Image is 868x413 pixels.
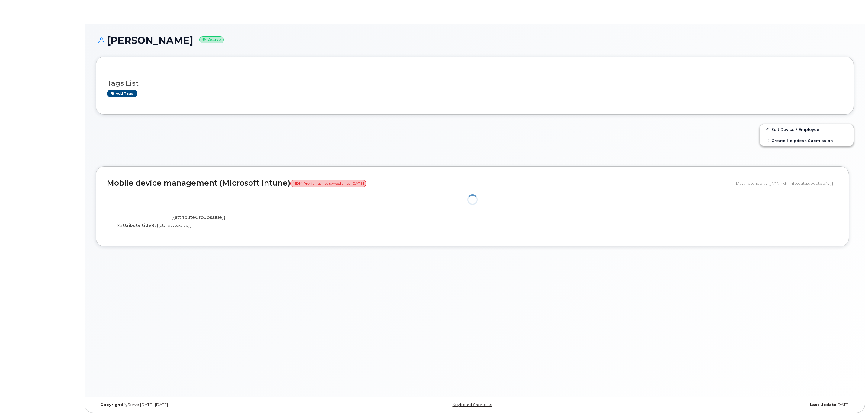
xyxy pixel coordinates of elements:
[452,402,492,407] a: Keyboard Shortcuts
[157,223,191,228] span: {{attribute.value}}
[107,90,137,97] a: Add tags
[100,402,122,407] strong: Copyright
[760,135,854,146] a: Create Helpdesk Submission
[96,402,349,407] div: MyServe [DATE]–[DATE]
[107,179,731,187] h2: Mobile device management (Microsoft Intune)
[96,35,854,46] h1: [PERSON_NAME]
[107,80,843,87] h3: Tags List
[810,402,836,407] strong: Last Update
[199,36,224,43] small: Active
[736,177,838,189] div: Data fetched at {{ VM.mdmInfo.data.updatedAt }}
[116,223,156,228] label: {{attribute.title}}:
[601,402,854,407] div: [DATE]
[111,215,285,220] h4: {{attributeGroups.title}}
[290,180,366,187] span: MDM Profile has not synced since [DATE]
[760,124,854,135] a: Edit Device / Employee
